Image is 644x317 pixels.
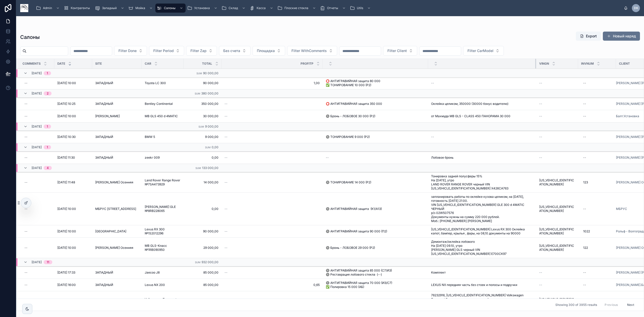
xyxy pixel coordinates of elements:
a: 1,00 [225,81,320,85]
span: Jaecoo J8 [145,271,160,275]
a: 30 000,00 [187,114,218,118]
a: Lexus NX 200 [145,283,181,287]
span: -- [225,114,228,118]
a: MB GLS 450 d 4MATIC [145,114,181,118]
a: [DATE] 11:48 [57,180,89,184]
span: Тонировка задней полусферы 15% На [DATE], утро LAND ROVER RANGE ROVER черный VIN [US_VEHICLE_IDEN... [431,174,533,190]
span: -- [225,102,228,106]
span: [DATE] 10:00 [57,207,76,211]
span: -- [539,135,542,139]
a: [DATE] 10:00 [57,81,89,85]
span: Салоны [164,6,176,10]
a: -- [539,114,575,118]
a: Utils [348,4,373,13]
div: -- [583,207,586,211]
span: Установка [194,6,210,10]
span: 🔘 АНТИГРАВИЙНАЯ защита (К1/А13) [326,207,382,211]
span: [PERSON_NAME] GLE №8RB228065 [145,205,181,213]
span: zeekr 009 [145,156,160,160]
div: -- [24,156,28,160]
span: -- [539,114,542,118]
span: [US_VEHICLE_IDENTIFICATION_NUMBER] [539,244,575,252]
div: -- [583,114,586,118]
a: -- [22,178,51,186]
span: [DATE] [32,71,42,75]
span: -- [326,156,329,160]
span: [DATE] 10:00 [57,229,76,233]
a: МБРУС [STREET_ADDRESS] [95,207,139,211]
div: -- [24,135,28,139]
a: -- [22,227,51,235]
span: Utils [357,6,363,10]
a: [DATE] 10:25 [57,102,89,106]
a: -- [22,133,51,141]
a: -- [581,79,613,87]
a: ЗАПАДНЫЙ [95,156,139,160]
a: -- [539,102,575,106]
button: Select Button [253,46,285,56]
a: ⭕ АНТИГРАВИЙНАЯ защита 80 000 ✅ ТОНИРОВАНИЕ 10 000 (Р2) [326,79,425,87]
span: Без счета [223,48,240,53]
a: -- [225,229,320,233]
a: -- [581,112,613,120]
span: [DATE] 10:00 [57,114,76,118]
a: ЗАПАДНЫЙ [95,271,139,275]
a: -- [581,281,613,289]
span: Toyota LC 300 [145,81,166,85]
span: Filter CarModel [467,48,493,53]
span: -- [431,135,434,139]
span: Filter Done [118,48,137,53]
button: Select Button [186,46,217,56]
a: 123 [581,178,613,186]
a: -- [581,133,613,141]
span: ЗАПАДНЫЙ [95,283,113,287]
span: [DATE] [32,260,42,264]
a: 85 000,00 [187,283,218,287]
a: [DATE] 10:00 [57,207,89,211]
a: 1022 [581,227,613,235]
a: [DATE] 10:00 [57,114,89,118]
a: [PERSON_NAME] Осенняя [95,246,139,250]
span: 🔘 Бронь - ЛОБОВОЕ 29 000 (Р2) [326,246,375,250]
a: -- [539,135,575,139]
span: -- [225,229,228,233]
span: -- [539,271,542,275]
span: [US_VEHICLE_IDENTIFICATION_NUMBER] [539,205,575,213]
a: ЗАПАДНЫЙ [95,283,139,287]
a: 9 000,00 [187,135,218,139]
span: запланировать работы по оклейке кузова целиком, на [DATE], готовность [DATE] 21:00. VIN [US_VEHIC... [431,195,533,223]
a: -- [22,100,51,108]
button: Select Button [114,46,147,56]
span: Склад [229,6,238,10]
span: [DATE] [32,91,42,95]
span: ЗАПАДНЫЙ [95,135,113,139]
div: scrollable content [32,3,624,14]
a: -- [326,156,425,160]
span: Балт.Установка [616,114,639,118]
a: Toyota LC 300 [145,81,181,85]
span: 🔘 АНТИГРАВИЙНАЯ защита 85 000 (С7/И3) 🔘 Реставрация лобового стекла (--) [326,269,425,277]
span: -- [539,283,542,287]
a: 0,65 [225,283,320,287]
a: Плоские стекла [276,4,318,13]
a: [US_VEHICLE_IDENTIFICATION_NUMBER] Lexus RX 300 Оклейка капот, бампер, крылья , фары, на 08,10 до... [431,227,533,235]
div: -- [24,102,28,106]
span: -- [225,180,228,184]
span: 🔘 Бронь - ЛОБОВОЕ 30 000 (Р2) [326,114,375,118]
a: -- [539,271,575,275]
span: 122 [583,246,588,250]
button: Select Button [383,46,417,56]
a: ЗАПАДНЫЙ [95,102,139,106]
a: -- [225,102,320,106]
span: Bentley Continental [145,102,173,106]
a: -- [225,156,320,160]
div: -- [24,81,28,85]
div: -- [583,283,586,287]
a: ЗАПАДНЫЙ [95,81,139,85]
span: 29 000,00 [187,246,218,250]
a: 90 000,00 [187,229,218,233]
a: [US_VEHICLE_IDENTIFICATION_NUMBER] [539,227,575,235]
span: Lexus NX 200 [145,283,165,287]
a: [DATE] 10:30 [57,135,89,139]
